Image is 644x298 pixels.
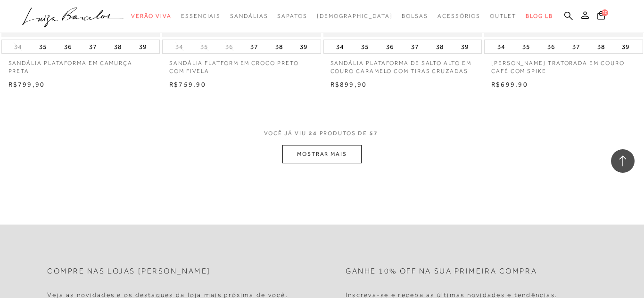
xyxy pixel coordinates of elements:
[370,130,378,137] span: 57
[136,40,149,53] button: 39
[264,130,380,137] span: VOCÊ JÁ VIU PRODUTOS DE
[230,13,268,19] span: Sandálias
[491,81,528,88] span: R$699,90
[526,8,553,25] a: BLOG LB
[330,81,367,88] span: R$899,90
[282,145,362,163] button: MOSTRAR MAIS
[358,40,372,53] button: 35
[131,13,172,19] span: Verão Viva
[248,40,261,53] button: 37
[230,8,268,25] a: noSubCategoriesText
[111,40,124,53] button: 38
[402,13,428,19] span: Bolsas
[526,13,553,19] span: BLOG LB
[181,13,221,19] span: Essenciais
[545,40,558,53] button: 36
[408,40,421,53] button: 37
[438,8,480,25] a: noSubCategoriesText
[594,40,608,53] button: 38
[277,13,307,19] span: Sapatos
[8,81,45,88] span: R$799,90
[490,13,516,19] span: Outlet
[594,10,608,23] button: 10
[619,40,632,53] button: 39
[520,40,533,53] button: 35
[86,40,99,53] button: 37
[317,13,393,19] span: [DEMOGRAPHIC_DATA]
[47,267,211,276] h2: Compre nas lojas [PERSON_NAME]
[458,40,471,53] button: 39
[438,13,480,19] span: Acessórios
[490,8,516,25] a: noSubCategoriesText
[162,54,321,75] a: SANDÁLIA FLATFORM EM CROCO PRETO COM FIVELA
[383,40,396,53] button: 36
[198,42,211,51] button: 35
[309,130,317,137] span: 24
[402,8,428,25] a: noSubCategoriesText
[36,40,50,53] button: 35
[346,267,537,276] h2: Ganhe 10% off na sua primeira compra
[61,40,74,53] button: 36
[277,8,307,25] a: noSubCategoriesText
[484,54,643,75] a: [PERSON_NAME] TRATORADA EM COURO CAFÉ COM SPIKE
[297,40,310,53] button: 39
[131,8,172,25] a: noSubCategoriesText
[1,54,160,75] a: SANDÁLIA PLATAFORMA EM CAMURÇA PRETA
[223,42,236,51] button: 36
[333,40,347,53] button: 34
[11,42,25,51] button: 34
[433,40,446,53] button: 38
[181,8,221,25] a: noSubCategoriesText
[317,8,393,25] a: noSubCategoriesText
[173,42,186,51] button: 34
[169,81,206,88] span: R$759,90
[323,54,482,75] a: SANDÁLIA PLATAFORMA DE SALTO ALTO EM COURO CARAMELO COM TIRAS CRUZADAS
[272,40,286,53] button: 38
[602,9,608,16] span: 10
[495,40,508,53] button: 34
[570,40,583,53] button: 37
